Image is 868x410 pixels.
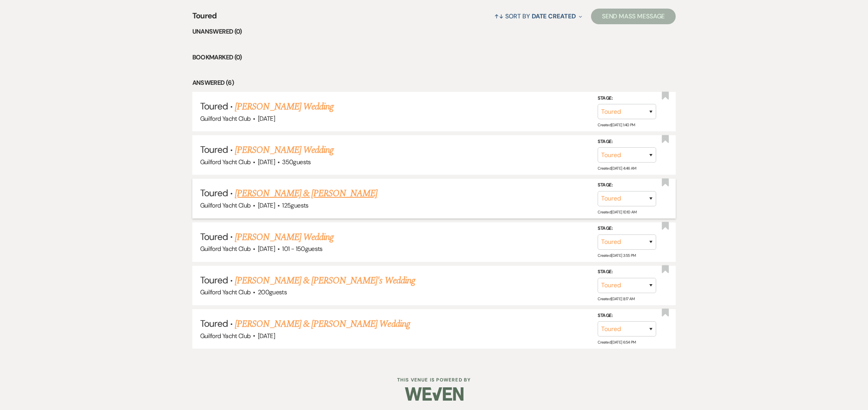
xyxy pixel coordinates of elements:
span: Toured [200,143,228,156]
span: Created: [DATE] 4:46 AM [598,166,636,171]
span: Created: [DATE] 6:54 PM [598,340,635,345]
li: Unanswered (0) [192,27,676,37]
a: [PERSON_NAME] & [PERSON_NAME] Wedding [235,317,410,331]
span: [DATE] [258,332,275,340]
button: Send Mass Message [591,9,676,24]
span: 350 guests [282,158,311,166]
li: Answered (6) [192,78,676,88]
span: Guilford Yacht Club [200,288,251,296]
span: Created: [DATE] 10:10 AM [598,209,636,214]
label: Stage: [598,181,656,190]
button: Sort By Date Created [491,6,585,27]
span: [DATE] [258,245,275,253]
span: Toured [200,100,228,112]
span: Guilford Yacht Club [200,158,251,166]
img: Weven Logo [405,380,463,408]
span: [DATE] [258,201,275,209]
label: Stage: [598,94,656,102]
a: [PERSON_NAME] Wedding [235,230,334,244]
span: [DATE] [258,158,275,166]
label: Stage: [598,224,656,233]
a: [PERSON_NAME] Wedding [235,143,334,157]
span: Guilford Yacht Club [200,115,251,123]
span: Toured [200,187,228,199]
span: Toured [200,317,228,329]
span: Toured [192,10,217,27]
label: Stage: [598,311,656,320]
label: Stage: [598,268,656,276]
label: Stage: [598,138,656,146]
span: 200 guests [258,288,287,296]
span: Created: [DATE] 1:40 PM [598,122,635,127]
span: ↑↓ [494,12,504,20]
span: 125 guests [282,201,308,209]
span: [DATE] [258,115,275,123]
a: [PERSON_NAME] & [PERSON_NAME]'s Wedding [235,274,415,288]
li: Bookmarked (0) [192,52,676,63]
a: [PERSON_NAME] Wedding [235,100,334,114]
span: Guilford Yacht Club [200,245,251,253]
span: Created: [DATE] 8:17 AM [598,296,634,301]
span: Created: [DATE] 3:55 PM [598,253,635,258]
span: Guilford Yacht Club [200,201,251,209]
span: Toured [200,274,228,286]
span: Date Created [532,12,576,20]
span: Toured [200,231,228,243]
span: 101 - 150 guests [282,245,322,253]
a: [PERSON_NAME] & [PERSON_NAME] [235,186,377,201]
span: Guilford Yacht Club [200,332,251,340]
